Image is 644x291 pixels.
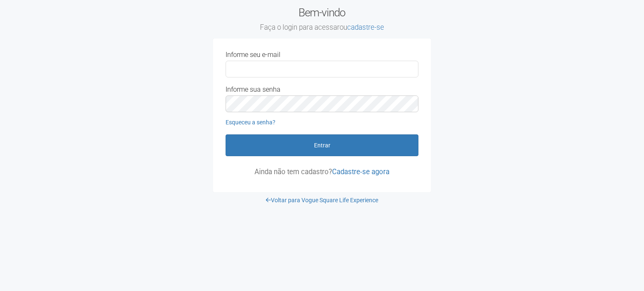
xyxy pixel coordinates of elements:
small: Faça o login para acessar [213,23,431,32]
p: Ainda não tem cadastro? [226,168,418,175]
label: Informe sua senha [226,86,280,93]
a: Esqueceu a senha? [226,119,275,126]
label: Informe seu e-mail [226,51,280,59]
a: Cadastre-se agora [332,167,390,176]
button: Entrar [226,134,418,156]
a: cadastre-se [347,23,384,31]
h2: Bem-vindo [213,6,431,32]
a: Voltar para Vogue Square Life Experience [266,197,378,203]
span: ou [340,23,384,31]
